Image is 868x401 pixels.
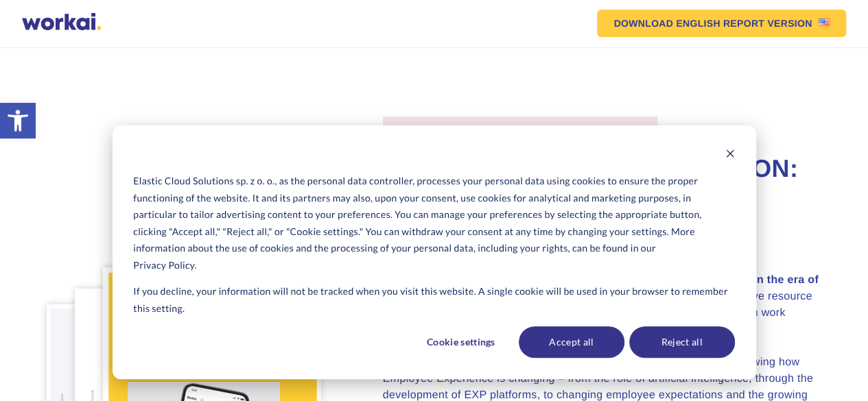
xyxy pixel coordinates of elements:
[27,138,76,149] a: Privacy Policy
[629,326,735,358] button: Reject all
[383,274,819,302] font: the future of work in the era of AI, mobility, and digital well-being
[206,73,406,100] input: Your name
[13,138,27,149] font: and
[725,147,735,164] button: Dismiss cookie banner
[819,19,830,26] img: US flag
[661,334,703,351] font: Reject all
[519,326,624,358] button: Accept all
[133,283,734,317] font: If you decline, your information will not be tracked when you visit this website. A single cookie...
[723,18,812,29] font: REPORT VERSION
[408,326,514,358] button: Cookie settings
[113,125,756,379] div: Cookie banner
[427,334,495,351] font: Cookie settings
[613,18,720,29] font: DOWNLOAD ENGLISH
[206,56,258,70] font: Last name
[3,182,12,191] input: emails*
[17,180,42,191] font: emails
[549,334,594,351] font: Accept all
[133,173,734,257] font: Elastic Cloud Solutions sp. z o. o., as the personal data controller, processes your personal dat...
[133,257,196,274] a: Privacy Policy.
[597,10,846,37] a: DOWNLOAD ENGLISHREPORT VERSIONUS flag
